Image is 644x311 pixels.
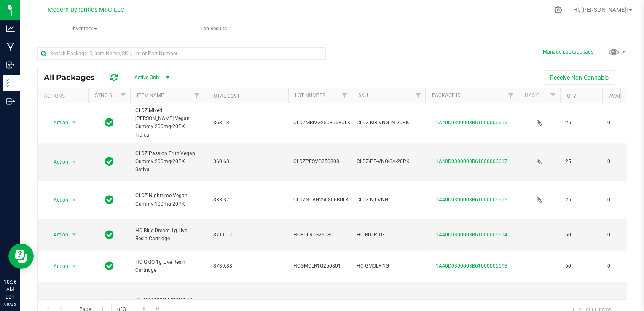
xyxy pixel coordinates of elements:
[6,97,15,105] inline-svg: Outbound
[137,92,164,98] a: Item Name
[543,48,593,56] button: Manage package tags
[358,92,368,98] a: SKU
[69,260,80,272] span: select
[46,229,69,241] span: Action
[44,93,85,99] div: Actions
[135,192,199,208] span: CLDZ Nighttime Vegan Gummy 100mg-20PK
[211,93,240,99] a: Total Cost
[565,231,597,239] span: 60
[357,158,420,166] span: CLDZ-PF-VNG-SA-20PK
[293,231,346,239] span: HCBDLR1G250801
[209,260,236,272] span: $739.88
[44,73,103,82] span: All Packages
[6,79,15,87] inline-svg: Inventory
[105,155,114,167] span: In Sync
[135,107,199,139] span: CLDZ Mixed [PERSON_NAME] Vegan Gummy 200mg-20PK Indica
[436,197,507,203] a: 1A40D0300003B61000006615
[150,20,278,38] a: Lab Results
[607,196,639,204] span: 0
[436,232,507,238] a: 1A40D0300003B61000006614
[105,260,114,272] span: In Sync
[4,301,16,307] p: 08/25
[135,150,199,174] span: CLDZ Passion Fruit Vegan Gummy 200mg-20PK Sativa
[609,93,634,99] a: Available
[46,194,69,206] span: Action
[546,88,560,103] a: Filter
[504,88,518,103] a: Filter
[46,156,69,168] span: Action
[607,231,639,239] span: 0
[573,6,628,13] span: Hi, [PERSON_NAME]!
[209,298,236,310] span: $579.45
[357,119,420,127] span: CLDZ-MB-VNG-IN-20PK
[293,119,351,127] span: CLDZMBIVG250806BULK
[48,6,124,13] span: Modern Dynamics MFG LLC
[209,155,233,168] span: $60.63
[436,158,507,164] a: 1A40D0300003B61000006617
[357,196,420,204] span: CLDZ-NT-VNG
[6,61,15,69] inline-svg: Inbound
[105,117,114,129] span: In Sync
[69,298,80,310] span: select
[411,88,425,103] a: Filter
[6,24,15,33] inline-svg: Analytics
[105,229,114,241] span: In Sync
[565,158,597,166] span: 25
[209,229,236,241] span: $711.17
[8,244,34,269] iframe: Resource center
[69,156,80,168] span: select
[46,298,69,310] span: Action
[190,88,204,103] a: Filter
[6,43,15,51] inline-svg: Manufacturing
[209,117,233,129] span: $63.13
[209,194,233,206] span: $33.37
[69,229,80,241] span: select
[135,227,199,243] span: HC Blue Dream 1g Live Resin Cartridge
[567,93,576,99] a: Qty
[518,88,560,103] th: Has COA
[565,262,597,270] span: 60
[116,88,130,103] a: Filter
[105,298,114,310] span: In Sync
[20,20,149,38] a: Inventory
[436,263,507,269] a: 1A40D0300003B61000006613
[357,262,420,270] span: HC-GMOLR-1G
[607,119,639,127] span: 0
[436,120,507,126] a: 1A40D0300003B61000006616
[293,158,346,166] span: CLDZPFSVG250808
[4,278,16,301] p: 10:36 AM EDT
[105,194,114,206] span: In Sync
[565,196,597,204] span: 25
[189,25,238,32] span: Lab Results
[95,92,127,98] a: Sync Status
[357,231,420,239] span: HC-BDLR-1G
[37,47,326,60] input: Search Package ID, Item Name, SKU, Lot or Part Number...
[69,117,80,129] span: select
[293,196,349,204] span: CLDZNTVG250806BULK
[135,258,199,274] span: HC GMO 1g Live Resin Cartridge
[69,194,80,206] span: select
[553,6,563,14] div: Manage settings
[293,262,346,270] span: HCGMOLR1G250801
[545,70,614,85] button: Receive Non-Cannabis
[432,92,461,98] a: Package ID
[607,158,639,166] span: 0
[46,260,69,272] span: Action
[338,88,352,103] a: Filter
[46,117,69,129] span: Action
[295,92,325,98] a: Lot Number
[565,119,597,127] span: 25
[607,262,639,270] span: 0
